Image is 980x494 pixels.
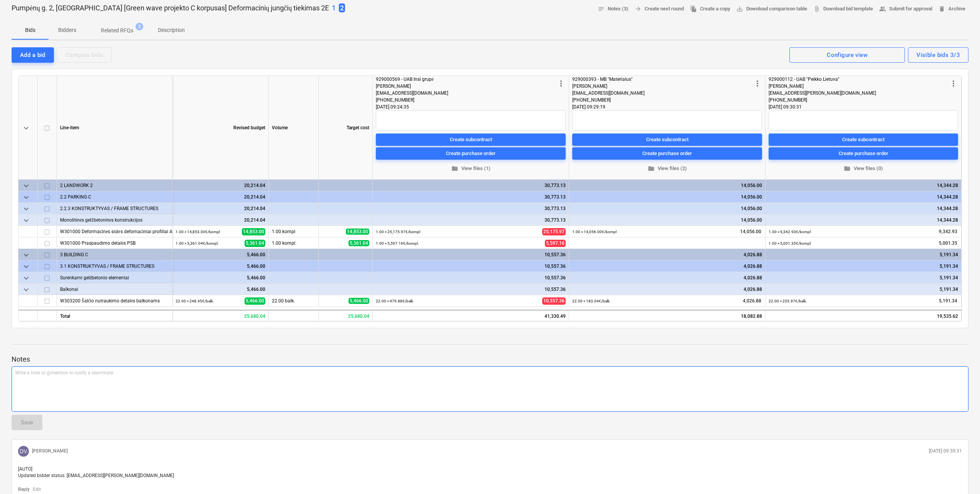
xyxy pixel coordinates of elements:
span: 25,175.97 [542,228,566,235]
small: 1.00 × 14,056.00€ / kompl [572,230,616,234]
button: Notes (3) [595,3,632,15]
div: 18,082.88 [569,310,766,321]
span: Submit for approval [879,5,932,13]
div: 1.00 kompl. [269,237,319,249]
span: Notes (3) [598,5,628,13]
a: Download bid template [810,3,876,15]
button: Create subcontract [376,134,566,146]
span: Download bid template [813,5,873,13]
div: Create purchase order [446,149,496,158]
button: Create subcontract [572,134,762,146]
div: 4,026.88 [572,260,762,272]
span: 5,597.16 [545,240,566,247]
span: 14,853.00 [346,229,369,235]
button: Create subcontract [769,134,958,146]
span: 5,361.04 [245,240,265,247]
div: 1.00 kompl [269,226,319,237]
div: Volume [269,76,319,180]
div: 30,773.13 [376,203,566,214]
div: [PHONE_NUMBER] [572,97,753,103]
span: 2 [339,3,345,12]
span: 9,342.93 [938,229,958,235]
button: Create purchase order [376,147,566,160]
span: 14,853.00 [242,228,265,235]
div: [PHONE_NUMBER] [769,97,949,103]
div: 20,214.04 [176,191,265,203]
div: 30,773.13 [376,180,566,191]
div: 25,680.04 [173,310,269,321]
button: Add a bid [12,47,54,63]
div: 4,026.88 [572,284,762,295]
div: 30,773.13 [376,214,566,226]
button: Configure view [789,47,905,63]
div: Surenkami gelžbetonio elementai [60,272,169,283]
div: Create purchase order [839,149,888,158]
div: Visible bids 3/3 [916,50,960,60]
small: 22.00 × 479.88€ / balk. [376,299,414,303]
p: Reply [18,486,30,493]
span: Create next round [635,5,684,13]
div: 929000569 - UAB Insi grupė [376,76,556,83]
div: 2 LANDWORK 2 [60,180,169,191]
div: 14,056.00 [572,191,762,203]
button: View files (0) [769,163,958,175]
div: 14,344.28 [769,180,958,191]
div: Target cost [319,76,373,180]
div: Create subcontract [842,135,885,144]
span: Archive [938,5,965,13]
span: View files (0) [772,164,955,173]
span: [AUTO] Updated bidder status: [EMAIL_ADDRESS][PERSON_NAME][DOMAIN_NAME] [18,466,174,478]
p: Edit [33,486,41,493]
button: Create purchase order [572,147,762,160]
div: 19,535.62 [766,310,962,321]
div: 4,026.88 [572,249,762,260]
small: 22.00 × 248.45€ / balk. [176,299,214,303]
div: 25,680.04 [319,310,373,321]
span: keyboard_arrow_down [22,193,31,202]
button: Create next round [632,3,687,15]
div: [PHONE_NUMBER] [376,97,556,103]
span: [EMAIL_ADDRESS][DOMAIN_NAME] [572,90,645,96]
div: Create subcontract [646,135,689,144]
button: Create a copy [687,3,733,15]
div: [DATE] 09:30:31 [769,103,958,110]
small: 1.00 × 9,342.93€ / kompl [769,230,811,234]
span: people_alt [879,5,886,12]
div: 5,191.34 [769,260,958,272]
div: 929000112 - UAB "Peikko Lietuva" [769,76,949,83]
p: Pumpėnų g. 2, [GEOGRAPHIC_DATA] [Green wave projekto C korpusas] Deformacinių jungčių tiekimas 2E [12,3,329,13]
div: 5,191.34 [769,249,958,260]
div: 20,214.04 [176,203,265,214]
div: 5,191.34 [769,284,958,295]
span: folder [648,165,655,172]
div: 4,026.88 [572,272,762,284]
div: Dovydas Vaicius [18,446,29,457]
span: [EMAIL_ADDRESS][PERSON_NAME][DOMAIN_NAME] [769,90,876,96]
span: View files (2) [575,164,759,173]
span: keyboard_arrow_down [22,262,31,271]
span: attach_file [813,5,820,12]
div: [PERSON_NAME] [572,83,753,90]
div: [DATE] 09:29:19 [572,103,762,110]
span: 14,056.00 [739,229,762,235]
span: [EMAIL_ADDRESS][DOMAIN_NAME] [376,90,448,96]
span: more_vert [753,79,762,88]
div: 3.1 KONSTRUKTYVAS / FRAME STRUCTURES [60,260,169,272]
small: 1.00 × 25,175.97€ / kompl [376,230,420,234]
span: keyboard_arrow_down [22,204,31,214]
small: 22.00 × 235.97€ / balk. [769,299,807,303]
span: folder [844,165,851,172]
div: 20,214.04 [176,180,265,191]
div: 10,557.36 [376,284,566,295]
div: Revised budget [173,76,269,180]
span: 5,361.04 [348,240,369,246]
p: [DATE] 09:30:31 [929,448,962,454]
span: 2 [136,23,143,30]
span: arrow_forward [635,5,642,12]
div: 5,466.00 [176,260,265,272]
div: 14,344.28 [769,203,958,214]
div: Line-item [57,76,173,180]
span: Download comparison table [736,5,807,13]
div: 14,344.28 [769,191,958,203]
p: 1 [332,3,336,13]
